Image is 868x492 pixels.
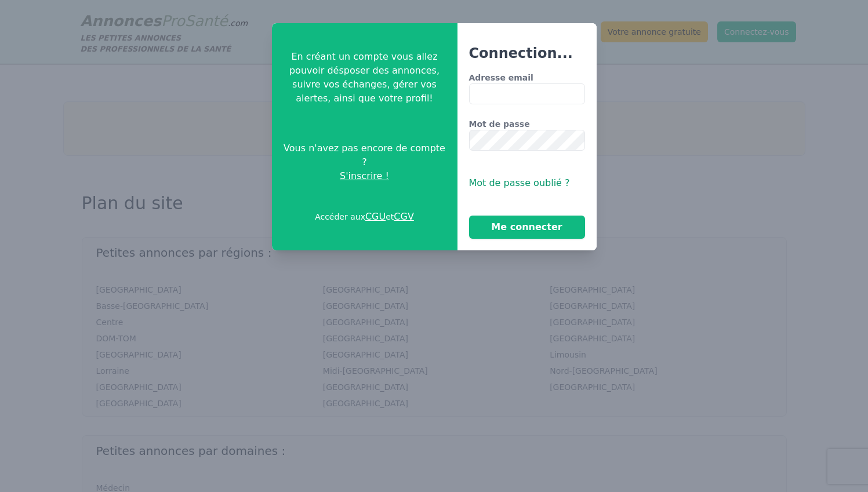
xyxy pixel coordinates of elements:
p: En créant un compte vous allez pouvoir désposer des annonces, suivre vos échanges, gérer vos aler... [281,50,448,105]
a: CGV [394,211,414,222]
span: Vous n'avez pas encore de compte ? [281,141,448,169]
span: S'inscrire ! [340,169,389,183]
label: Mot de passe [469,118,585,130]
a: CGU [365,211,386,222]
label: Adresse email [469,72,585,83]
h3: Connection... [469,44,585,63]
button: Me connecter [469,216,585,239]
p: Accéder aux et [315,210,414,224]
span: Mot de passe oublié ? [469,177,570,188]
